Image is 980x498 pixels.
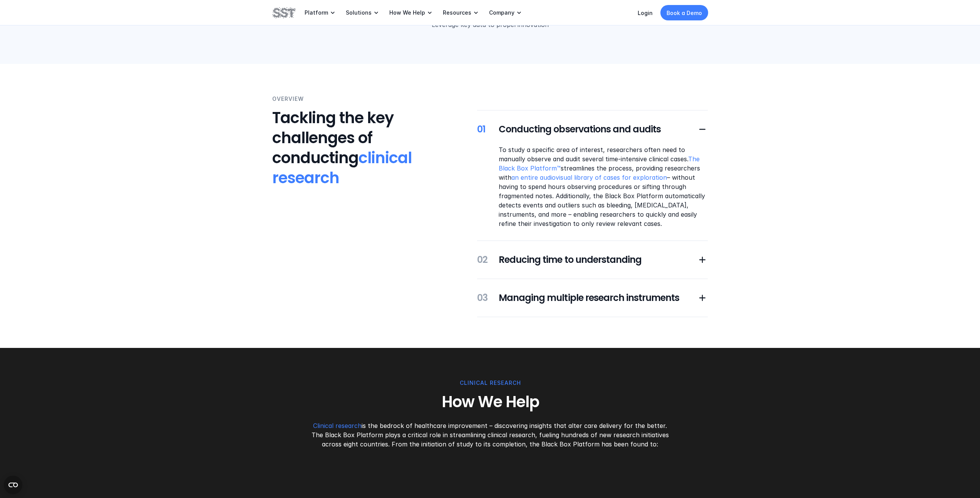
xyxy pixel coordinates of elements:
[311,421,668,449] p: is the bedrock of healthcare improvement – discovering insights that alter care delivery for the ...
[459,379,521,387] p: Clinical Research
[4,476,22,494] button: Open CMP widget
[477,291,489,304] h5: 03
[511,174,667,181] a: an entire audiovisual library of cases for exploration
[499,145,708,228] p: To study a specific area of interest, researchers often need to manually observe and audit severa...
[499,123,697,136] h5: Conducting observations and audits
[667,9,702,17] p: Book a Demo
[660,5,708,20] a: Book a Demo
[499,253,697,266] h5: Reducing time to understanding
[313,422,362,429] a: Clinical research
[638,10,653,16] a: Login
[477,253,489,266] h5: 02
[305,9,328,16] p: Platform
[477,123,489,136] h5: 01
[272,147,415,189] span: clinical research
[443,9,471,16] p: Resources
[499,291,697,304] h5: Managing multiple research instruments
[272,6,295,19] img: SST logo
[272,108,447,188] h3: Tackling the key challenges of conducting
[272,95,304,103] p: Overview
[346,9,372,16] p: Solutions
[499,155,702,172] a: The Black Box Platform™
[489,9,514,16] p: Company
[389,9,425,16] p: How We Help
[272,392,708,412] h3: How We Help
